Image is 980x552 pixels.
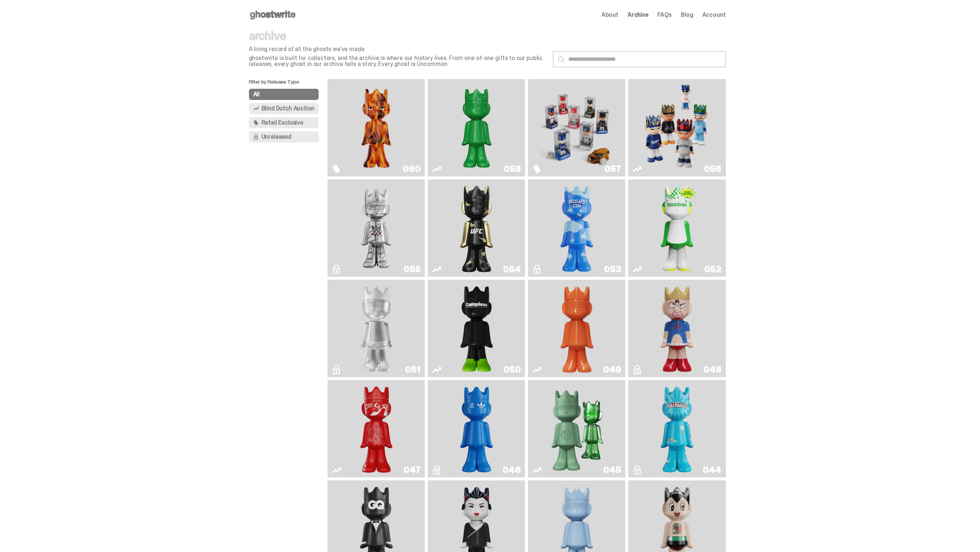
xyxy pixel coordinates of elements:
img: I Was There SummerSlam [340,182,413,274]
img: Game Face (2025) [540,82,613,173]
div: 049 [603,365,621,374]
img: Present [546,383,608,474]
div: 060 [403,164,420,173]
img: Always On Fire [340,82,413,173]
a: Schrödinger's ghost: Orange Vibe [532,283,621,374]
div: 047 [404,465,420,474]
div: 057 [604,164,621,173]
img: Ruby [457,182,496,274]
div: 051 [405,365,420,374]
a: I Was There SummerSlam [332,182,420,274]
img: ghooooost [557,182,597,274]
a: ghooooost [532,182,621,274]
a: Court Victory [633,182,721,274]
div: 058 [504,164,521,173]
a: Always On Fire [332,82,420,173]
div: 048 [704,365,721,374]
span: Unreleased [262,134,291,140]
span: All [253,91,260,97]
a: Game Face (2025) [633,82,721,173]
img: Game Face (2025) [641,82,714,173]
a: Ruby [432,182,521,274]
p: Filter by Release Type [249,79,328,89]
div: 050 [503,365,521,374]
a: Campless [432,283,521,374]
a: Blog [681,12,693,18]
button: Blind Dutch Auction [249,103,319,114]
img: ComplexCon HK [457,383,496,474]
p: ghostwrite is built for collectors, and the archive is where our history lives. From one-of-one g... [249,55,547,67]
img: Court Victory [657,182,697,274]
img: Skip [357,383,396,474]
a: Game Face (2025) [532,82,621,173]
img: Campless [457,283,496,374]
a: Account [702,12,726,18]
img: Feastables [657,383,697,474]
img: Schrödinger's ghost: Orange Vibe [557,283,597,374]
a: LLLoyalty [332,283,420,374]
a: ComplexCon HK [432,383,521,474]
div: 053 [604,265,621,274]
img: Schrödinger's ghost: Sunday Green [440,82,513,173]
a: FAQs [657,12,672,18]
div: 056 [704,164,721,173]
div: 052 [704,265,721,274]
div: 046 [503,465,521,474]
div: 045 [603,465,621,474]
a: Kinnikuman [633,283,721,374]
span: Blind Dutch Auction [262,106,314,112]
div: 054 [503,265,521,274]
div: 044 [703,465,721,474]
p: archive [249,30,547,42]
a: Archive [627,12,648,18]
img: LLLoyalty [357,283,396,374]
button: Unreleased [249,131,319,142]
a: About [601,12,619,18]
a: Schrödinger's ghost: Sunday Green [432,82,521,173]
a: Feastables [633,383,721,474]
a: Skip [332,383,420,474]
a: Present [532,383,621,474]
img: Kinnikuman [657,283,697,374]
span: Retail Exclusive [262,120,303,126]
button: Retail Exclusive [249,117,319,128]
div: 055 [404,265,420,274]
button: All [249,89,319,100]
p: A living record of all the ghosts we've made. [249,46,547,52]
